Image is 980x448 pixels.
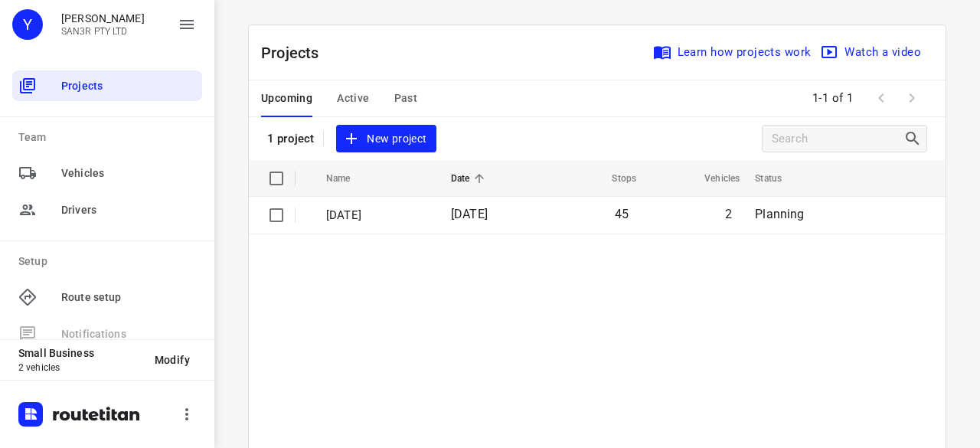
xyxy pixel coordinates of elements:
[772,127,903,151] input: Search projects
[61,289,196,306] span: Route setup
[345,129,426,149] span: New project
[61,26,145,37] p: SAN3R PTY LTD
[142,346,202,374] button: Modify
[615,207,629,221] span: 45
[18,362,142,373] p: 2 vehicles
[337,89,369,108] span: Active
[451,207,488,221] span: [DATE]
[755,207,804,221] span: Planning
[12,70,202,101] div: Projects
[18,253,202,270] p: Setup
[336,125,436,153] button: New project
[684,169,740,188] span: Vehicles
[12,316,202,352] span: Available only on our Business plan
[261,89,312,108] span: Upcoming
[18,347,142,359] p: Small Business
[326,207,428,224] p: [DATE]
[725,207,732,221] span: 2
[806,82,860,115] span: 1-1 of 1
[261,41,332,64] p: Projects
[592,169,636,188] span: Stops
[12,282,202,312] div: Route setup
[61,165,196,181] span: Vehicles
[12,158,202,188] div: Vehicles
[866,83,897,113] span: Previous Page
[61,12,145,25] p: Yvonne Wong
[61,202,196,218] span: Drivers
[755,169,802,188] span: Status
[451,169,490,188] span: Date
[903,129,926,148] div: Search
[897,83,927,113] span: Next Page
[12,9,43,40] div: Y
[326,169,371,188] span: Name
[267,132,314,146] p: 1 project
[61,78,196,94] span: Projects
[18,129,202,146] p: Team
[394,89,418,108] span: Past
[155,354,190,366] span: Modify
[12,195,202,225] div: Drivers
